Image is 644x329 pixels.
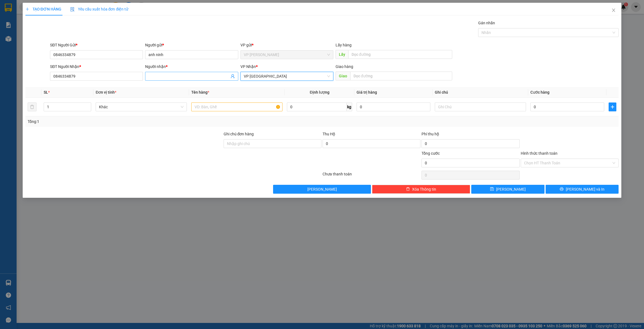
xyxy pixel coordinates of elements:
input: Dọc đường [348,50,452,59]
label: Ghi chú đơn hàng [224,132,254,136]
span: Thu Hộ [323,132,335,136]
span: plus [25,7,29,11]
div: Người gửi [145,42,238,48]
div: Người nhận [145,64,238,70]
span: close [611,8,616,12]
div: Chưa thanh toán [322,171,421,181]
span: TẠO ĐƠN HÀNG [25,7,61,11]
input: Dọc đường [350,72,452,80]
button: save[PERSON_NAME] [471,185,544,194]
span: VP Sài Gòn [244,72,330,80]
div: SĐT Người Nhận [50,64,143,70]
span: user-add [231,74,235,78]
div: Phí thu hộ [422,131,519,139]
span: [PERSON_NAME] [307,186,337,192]
span: VP Nam Dong [244,51,330,59]
span: Lấy [336,50,348,59]
button: delete [28,102,36,111]
span: Xóa Thông tin [412,186,436,192]
button: Close [606,3,621,18]
button: [PERSON_NAME] [273,185,371,194]
button: plus [609,102,616,111]
span: Giao [336,72,350,80]
span: Khác [99,103,184,111]
input: Ghi Chú [435,102,526,111]
div: VP gửi [240,42,333,48]
span: VP Nhận [240,64,256,69]
label: Hình thức thanh toán [521,151,557,156]
div: Tổng: 1 [28,119,248,125]
th: Ghi chú [433,87,528,98]
span: delete [406,187,410,191]
span: Tổng cước [422,151,440,156]
span: Định lượng [310,90,329,94]
span: [PERSON_NAME] [496,186,526,192]
span: plus [609,105,616,109]
div: SĐT Người Gửi [50,42,143,48]
span: Cước hàng [530,90,549,94]
span: Giao hàng [336,64,353,69]
span: SL [44,90,48,94]
input: VD: Bàn, Ghế [191,102,282,111]
span: Tên hàng [191,90,209,94]
span: [PERSON_NAME] và In [566,186,604,192]
img: icon [70,7,75,12]
span: Giá trị hàng [357,90,377,94]
span: Đơn vị tính [96,90,116,94]
span: printer [560,187,564,191]
span: kg [347,102,352,111]
button: deleteXóa Thông tin [372,185,470,194]
span: Yêu cầu xuất hóa đơn điện tử [70,7,129,11]
button: printer[PERSON_NAME] và In [546,185,619,194]
label: Gán nhãn [478,21,495,25]
input: Ghi chú đơn hàng [224,139,321,148]
span: Lấy hàng [336,43,352,47]
input: 0 [357,102,430,111]
span: save [490,187,494,191]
